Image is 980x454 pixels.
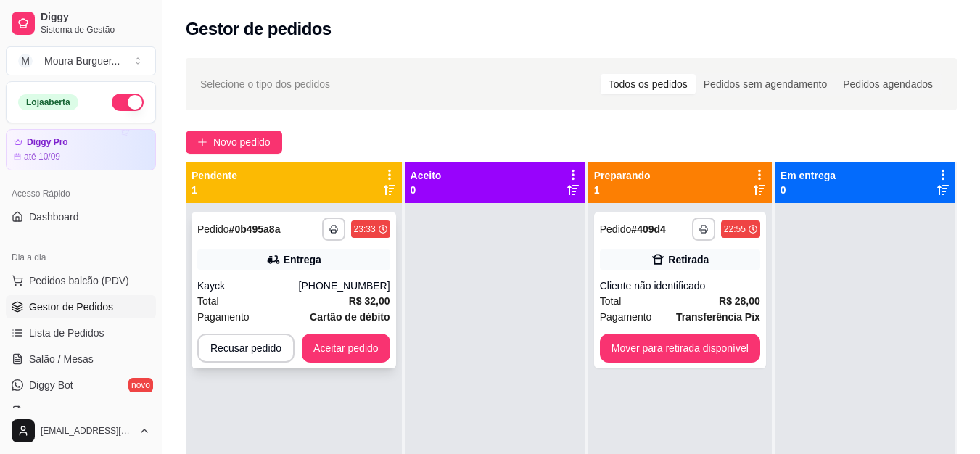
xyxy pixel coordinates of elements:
div: Moura Burguer ... [44,54,120,68]
span: Sistema de Gestão [41,24,150,36]
span: Pedido [600,223,632,235]
button: Recusar pedido [197,334,295,363]
a: Diggy Botnovo [6,373,156,397]
button: Mover para retirada disponível [600,334,760,363]
span: Lista de Pedidos [29,326,104,340]
strong: R$ 32,00 [349,295,390,307]
button: Novo pedido [186,131,282,154]
strong: # 0b495a8a [229,223,281,235]
p: 1 [594,183,651,197]
span: Pagamento [197,309,250,325]
span: Pedidos balcão (PDV) [29,273,129,288]
strong: # 409d4 [631,223,666,235]
span: Pagamento [600,309,652,325]
span: Novo pedido [213,134,271,150]
button: Select a team [6,46,156,75]
div: [PHONE_NUMBER] [299,278,390,293]
div: 22:55 [724,223,746,235]
span: Total [197,293,219,309]
p: Pendente [192,168,237,183]
article: até 10/09 [24,151,60,162]
strong: Transferência Pix [676,311,760,323]
strong: R$ 28,00 [719,295,760,307]
a: KDS [6,400,156,423]
button: [EMAIL_ADDRESS][DOMAIN_NAME] [6,413,156,448]
div: 23:33 [354,223,376,235]
p: 0 [411,183,442,197]
p: 1 [192,183,237,197]
span: Salão / Mesas [29,352,94,366]
span: Total [600,293,622,309]
span: Gestor de Pedidos [29,300,113,314]
p: Aceito [411,168,442,183]
div: Loja aberta [18,94,78,110]
span: M [18,54,33,68]
p: 0 [781,183,836,197]
span: Selecione o tipo dos pedidos [200,76,330,92]
p: Em entrega [781,168,836,183]
span: Dashboard [29,210,79,224]
span: KDS [29,404,50,418]
a: Lista de Pedidos [6,321,156,344]
div: Pedidos agendados [835,74,941,94]
div: Entrega [284,252,321,267]
a: Gestor de Pedidos [6,295,156,318]
span: plus [197,137,207,147]
a: Diggy Proaté 10/09 [6,129,156,170]
button: Pedidos balcão (PDV) [6,269,156,292]
div: Cliente não identificado [600,278,760,293]
div: Acesso Rápido [6,182,156,205]
a: DiggySistema de Gestão [6,6,156,41]
div: Kayck [197,278,299,293]
span: Pedido [197,223,229,235]
a: Salão / Mesas [6,347,156,371]
p: Preparando [594,168,651,183]
div: Dia a dia [6,246,156,269]
article: Diggy Pro [27,137,68,148]
span: Diggy [41,11,150,24]
button: Aceitar pedido [302,334,390,363]
div: Pedidos sem agendamento [696,74,835,94]
span: Diggy Bot [29,378,73,392]
a: Dashboard [6,205,156,228]
span: [EMAIL_ADDRESS][DOMAIN_NAME] [41,425,133,437]
h2: Gestor de pedidos [186,17,332,41]
div: Todos os pedidos [601,74,696,94]
strong: Cartão de débito [310,311,390,323]
div: Retirada [668,252,709,267]
button: Alterar Status [112,94,144,111]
